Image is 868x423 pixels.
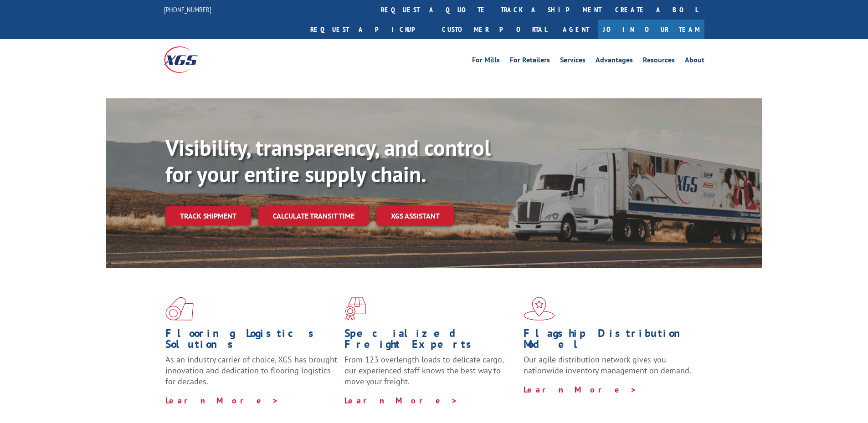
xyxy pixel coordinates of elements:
[643,56,675,66] a: Resources
[472,56,500,66] a: For Mills
[344,297,366,321] img: xgs-icon-focused-on-flooring-red
[554,20,598,39] a: Agent
[165,297,194,321] img: xgs-icon-total-supply-chain-intelligence-red
[165,328,338,354] h1: Flooring Logistics Solutions
[435,20,554,39] a: Customer Portal
[510,56,550,66] a: For Retailers
[560,56,586,66] a: Services
[598,20,704,39] a: Join Our Team
[524,328,696,354] h1: Flagship Distribution Model
[596,56,633,66] a: Advantages
[164,5,211,14] a: [PHONE_NUMBER]
[165,395,279,406] a: Learn More >
[344,328,517,354] h1: Specialized Freight Experts
[524,354,691,376] span: Our agile distribution network gives you nationwide inventory management on demand.
[303,20,435,39] a: Request a pickup
[376,206,454,226] a: XGS ASSISTANT
[524,297,555,321] img: xgs-icon-flagship-distribution-model-red
[258,206,369,226] a: Calculate transit time
[344,395,458,406] a: Learn More >
[165,354,337,387] span: As an industry carrier of choice, XGS has brought innovation and dedication to flooring logistics...
[165,206,251,225] a: Track shipment
[524,384,637,395] a: Learn More >
[344,354,517,395] p: From 123 overlength loads to delicate cargo, our experienced staff knows the best way to move you...
[685,56,704,66] a: About
[165,133,491,188] b: Visibility, transparency, and control for your entire supply chain.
